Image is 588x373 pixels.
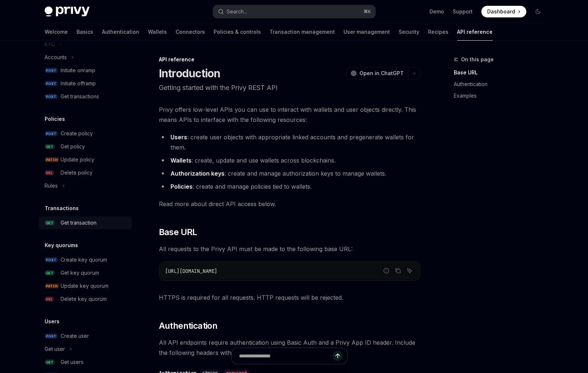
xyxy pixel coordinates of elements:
[393,266,403,275] button: Copy the contents from the code block
[333,351,343,361] button: Send message
[405,266,414,275] button: Ask AI
[159,132,420,152] li: : create user objects with appropriate linked accounts and pregenerate wallets for them.
[39,253,132,266] a: POSTCreate key quorum
[344,23,390,41] a: User management
[45,53,67,62] div: Accounts
[159,181,420,192] li: : create and manage policies tied to wallets.
[77,23,93,41] a: Basics
[39,292,132,306] a: DELDelete key quorum
[39,279,132,292] a: PATCHUpdate key quorum
[61,218,96,227] div: Get transaction
[239,348,333,364] input: Ask a question...
[45,296,54,302] span: DEL
[454,67,550,78] a: Base URL
[214,23,261,41] a: Policies & controls
[45,68,58,73] span: POST
[39,51,132,64] button: Toggle Accounts section
[45,241,78,250] h5: Key quorums
[382,266,391,275] button: Report incorrect code
[39,153,132,166] a: PATCHUpdate policy
[39,77,132,90] a: POSTInitiate offramp
[39,166,132,179] a: DELDelete policy
[159,244,420,254] span: All requests to the Privy API must be made to the following base URL:
[39,356,132,369] a: GETGet users
[39,140,132,153] a: GETGet policy
[39,266,132,279] a: GETGet key quorum
[346,67,408,79] button: Open in ChatGPT
[170,170,225,177] strong: Authorization keys
[170,157,192,164] strong: Wallets
[61,92,99,101] div: Get transactions
[61,142,85,151] div: Get policy
[39,329,132,343] a: POSTCreate user
[170,134,187,141] strong: Users
[39,343,132,356] button: Toggle Get user section
[45,204,79,213] h5: Transactions
[39,64,132,77] a: POSTInitiate onramp
[45,181,58,190] div: Rules
[165,268,217,274] span: [URL][DOMAIN_NAME]
[45,283,59,289] span: PATCH
[61,168,92,177] div: Delete policy
[453,8,473,15] a: Support
[270,23,335,41] a: Transaction management
[61,295,107,303] div: Delete key quorum
[61,269,99,277] div: Get key quorum
[45,360,55,365] span: GET
[102,23,139,41] a: Authentication
[457,23,493,41] a: API reference
[481,6,526,17] a: Dashboard
[454,78,550,90] a: Authentication
[45,170,54,176] span: DEL
[39,127,132,140] a: POSTCreate policy
[45,115,65,123] h5: Policies
[532,6,544,17] button: Toggle dark mode
[159,67,221,80] h1: Introduction
[45,333,58,339] span: POST
[45,131,58,136] span: POST
[45,144,55,149] span: GET
[159,104,420,125] span: Privy offers low-level APIs you can use to interact with wallets and user objects directly. This ...
[148,23,167,41] a: Wallets
[159,199,420,209] span: Read more about direct API access below.
[45,7,90,17] img: dark logo
[39,90,132,103] a: POSTGet transactions
[159,292,420,303] span: HTTPS is required for all requests. HTTP requests will be rejected.
[61,155,94,164] div: Update policy
[170,183,193,190] strong: Policies
[159,83,420,93] p: Getting started with the Privy REST API
[428,23,448,41] a: Recipes
[45,317,59,326] h5: Users
[159,155,420,165] li: : create, update and use wallets across blockchains.
[61,358,83,366] div: Get users
[61,332,89,340] div: Create user
[61,66,95,75] div: Initiate onramp
[159,56,420,63] div: API reference
[45,220,55,226] span: GET
[359,70,404,77] span: Open in ChatGPT
[61,129,93,138] div: Create policy
[429,8,444,15] a: Demo
[227,7,247,16] div: Search...
[45,257,58,263] span: POST
[159,337,420,358] span: All API endpoints require authentication using Basic Auth and a Privy App ID header. Include the ...
[45,23,68,41] a: Welcome
[45,270,55,276] span: GET
[176,23,205,41] a: Connectors
[39,179,132,192] button: Toggle Rules section
[487,8,515,15] span: Dashboard
[454,90,550,102] a: Examples
[61,79,96,88] div: Initiate offramp
[399,23,419,41] a: Security
[159,320,218,332] span: Authentication
[159,168,420,179] li: : create and manage authorization keys to manage wallets.
[363,9,371,15] span: ⌘ K
[461,55,494,64] span: On this page
[61,255,107,264] div: Create key quorum
[45,345,65,353] div: Get user
[39,216,132,229] a: GETGet transaction
[45,157,59,163] span: PATCH
[45,81,58,86] span: POST
[213,5,375,18] button: Open search
[61,282,108,290] div: Update key quorum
